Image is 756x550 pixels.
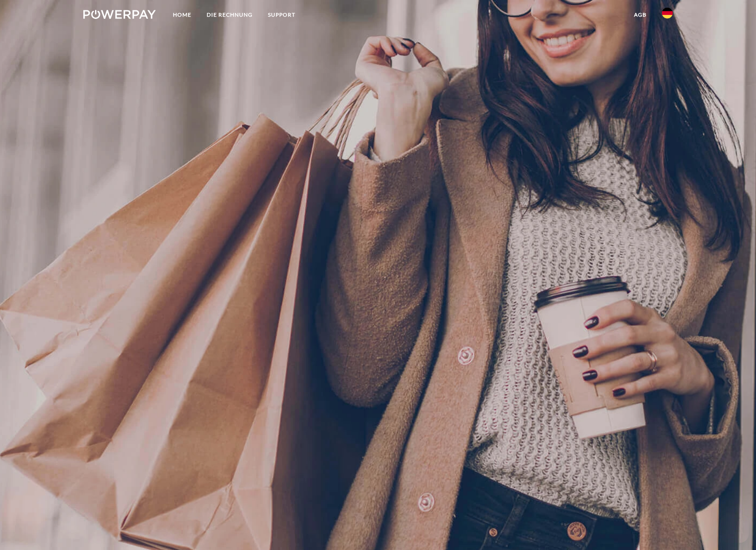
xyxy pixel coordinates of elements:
[662,8,673,18] img: de
[83,10,156,19] img: logo-powerpay-white.svg
[260,7,303,23] a: SUPPORT
[199,7,260,23] a: DIE RECHNUNG
[720,514,749,543] iframe: Bouton de lancement de la fenêtre de messagerie
[626,7,654,23] a: agb
[165,7,199,23] a: Home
